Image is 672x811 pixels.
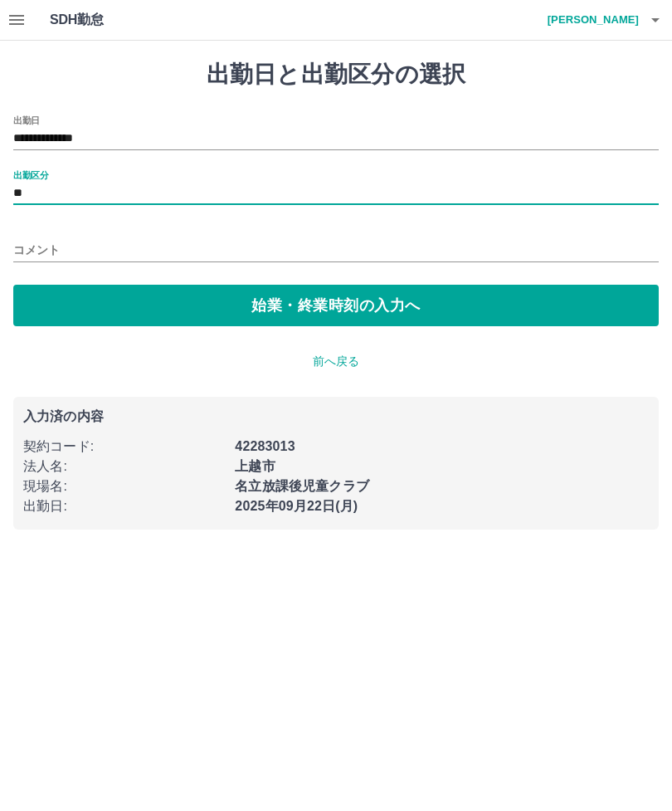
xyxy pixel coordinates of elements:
[23,476,225,496] p: 現場名 :
[235,499,358,513] b: 2025年09月22日(月)
[13,353,659,370] p: 前へ戻る
[23,437,225,457] p: 契約コード :
[235,439,295,453] b: 42283013
[235,459,275,473] b: 上越市
[13,169,48,181] label: 出勤区分
[23,410,649,423] p: 入力済の内容
[23,496,225,516] p: 出勤日 :
[13,285,659,326] button: 始業・終業時刻の入力へ
[23,457,225,476] p: 法人名 :
[13,61,659,89] h1: 出勤日と出勤区分の選択
[235,479,369,493] b: 名立放課後児童クラブ
[13,114,40,126] label: 出勤日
